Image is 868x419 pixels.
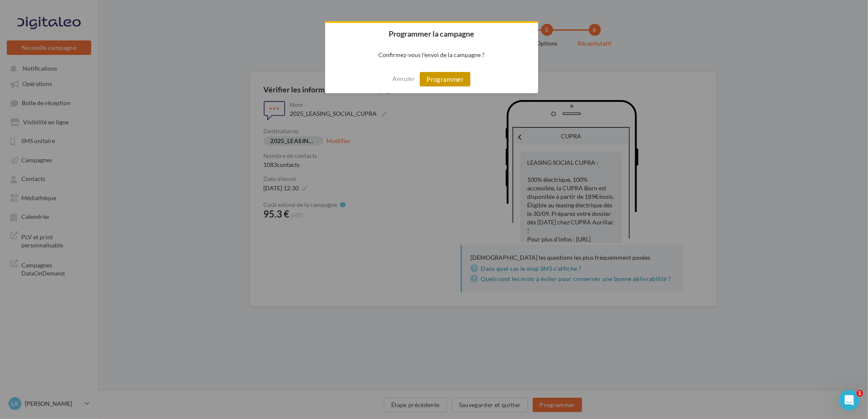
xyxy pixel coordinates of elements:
[392,72,415,86] button: Annuler
[420,72,470,86] button: Programmer
[839,390,859,410] iframe: Intercom live chat
[325,23,538,44] h2: Programmer la campagne
[325,44,538,65] p: Confirmez-vous l'envoi de la campagne ?
[856,390,863,397] span: 1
